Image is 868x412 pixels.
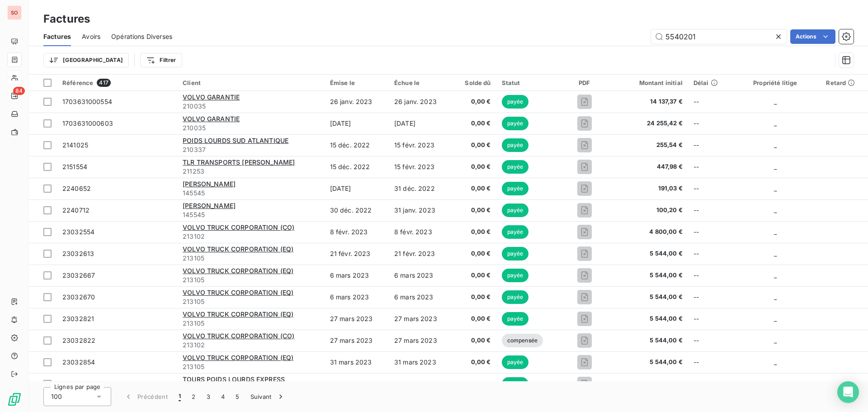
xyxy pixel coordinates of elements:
[774,119,777,127] span: _
[458,119,491,128] span: 0,00 €
[230,387,245,406] button: 5
[62,141,88,149] span: 2141025
[183,115,240,123] span: VOLVO GARANTIE
[688,199,730,221] td: --
[616,249,682,258] span: 5 544,00 €
[502,204,529,217] span: payée
[325,156,389,178] td: 15 déc. 2022
[183,267,293,275] span: VOLVO TRUCK CORPORATION (EQ)
[62,293,95,301] span: 23032670
[693,79,724,86] div: Délai
[118,387,173,406] button: Précédent
[389,286,453,308] td: 6 mars 2023
[774,336,777,344] span: _
[502,160,529,174] span: payée
[183,180,236,188] span: [PERSON_NAME]
[183,341,319,350] span: 213102
[502,355,529,369] span: payée
[7,392,22,407] img: Logo LeanPay
[688,265,730,286] td: --
[183,319,319,328] span: 213105
[183,167,319,176] span: 211253
[389,265,453,286] td: 6 mars 2023
[183,79,319,86] div: Client
[389,91,453,113] td: 26 janv. 2023
[325,113,389,134] td: [DATE]
[458,358,491,367] span: 0,00 €
[502,225,529,239] span: payée
[458,162,491,171] span: 0,00 €
[325,265,389,286] td: 6 mars 2023
[774,315,777,322] span: _
[140,53,182,67] button: Filtrer
[502,247,529,260] span: payée
[458,314,491,323] span: 0,00 €
[62,185,91,192] span: 2240652
[774,141,777,149] span: _
[458,206,491,215] span: 0,00 €
[616,97,682,106] span: 14 137,37 €
[7,5,22,20] div: SO
[458,184,491,193] span: 0,00 €
[651,29,787,44] input: Rechercher
[179,392,181,401] span: 1
[502,269,529,282] span: payée
[325,308,389,330] td: 27 mars 2023
[616,141,682,150] span: 255,54 €
[325,134,389,156] td: 15 déc. 2022
[616,184,682,193] span: 191,03 €
[183,297,319,306] span: 213105
[51,392,62,401] span: 100
[688,286,730,308] td: --
[458,79,491,86] div: Solde dû
[688,243,730,265] td: --
[183,123,319,133] span: 210035
[826,79,863,86] div: Retard
[502,95,529,109] span: payée
[43,32,71,41] span: Factures
[97,79,110,87] span: 417
[245,387,291,406] button: Suivant
[688,308,730,330] td: --
[688,221,730,243] td: --
[502,138,529,152] span: payée
[183,245,293,253] span: VOLVO TRUCK CORPORATION (EQ)
[458,97,491,106] span: 0,00 €
[688,178,730,199] td: --
[325,351,389,373] td: 31 mars 2023
[458,227,491,237] span: 0,00 €
[688,373,730,395] td: --
[173,387,186,406] button: 1
[62,250,94,257] span: 23032613
[43,53,129,67] button: [GEOGRAPHIC_DATA]
[389,221,453,243] td: 8 févr. 2023
[389,243,453,265] td: 21 févr. 2023
[616,119,682,128] span: 24 255,42 €
[389,113,453,134] td: [DATE]
[688,91,730,113] td: --
[389,156,453,178] td: 15 févr. 2023
[790,29,835,44] button: Actions
[688,330,730,351] td: --
[616,358,682,367] span: 5 544,00 €
[616,293,682,302] span: 5 544,00 €
[616,379,682,388] span: 1 145,76 €
[183,362,319,371] span: 213105
[774,185,777,192] span: _
[688,351,730,373] td: --
[389,330,453,351] td: 27 mars 2023
[502,117,529,130] span: payée
[325,199,389,221] td: 30 déc. 2022
[183,102,319,111] span: 210035
[325,243,389,265] td: 21 févr. 2023
[183,375,285,383] span: TOURS POIDS LOURDS EXPRESS
[688,156,730,178] td: --
[183,289,293,296] span: VOLVO TRUCK CORPORATION (EQ)
[774,380,777,388] span: _
[774,250,777,257] span: _
[183,137,288,144] span: POIDS LOURDS SUD ATLANTIQUE
[502,312,529,326] span: payée
[62,206,90,214] span: 2240712
[616,227,682,237] span: 4 800,00 €
[616,336,682,345] span: 5 544,00 €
